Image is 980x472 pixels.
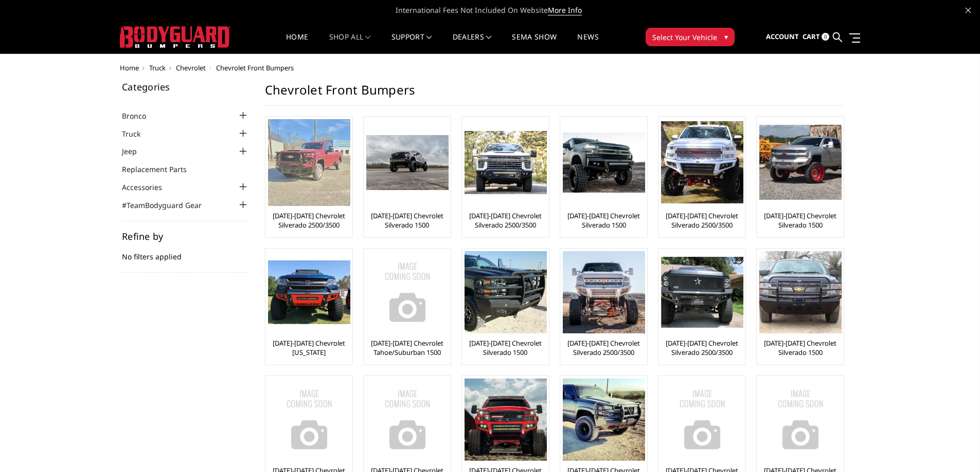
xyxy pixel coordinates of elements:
a: [DATE]-[DATE] Chevrolet Tahoe/Suburban 1500 [366,338,448,357]
a: No Image [366,251,448,333]
span: Account [766,32,799,41]
span: Cart [803,32,820,41]
img: No Image [268,379,350,461]
h5: Refine by [122,232,250,241]
a: Replacement Parts [122,164,200,175]
img: No Image [366,379,449,461]
a: [DATE]-[DATE] Chevrolet Silverado 2500/3500 [563,338,645,357]
a: Account [766,23,799,51]
img: No Image [661,379,743,461]
a: [DATE]-[DATE] Chevrolet Silverado 1500 [563,211,645,230]
a: Home [286,33,308,53]
a: #TeamBodyguard Gear [122,200,215,211]
a: Accessories [122,182,175,193]
div: No filters applied [122,232,250,273]
a: News [577,33,598,53]
a: [DATE]-[DATE] Chevrolet Silverado 1500 [465,338,546,357]
a: Dealers [453,33,492,53]
span: 0 [822,33,829,41]
a: Home [120,63,139,72]
a: Truck [122,128,153,139]
a: shop all [329,33,371,53]
a: [DATE]-[DATE] Chevrolet Silverado 2500/3500 [268,211,350,230]
a: Jeep [122,146,150,157]
a: More Info [548,5,582,15]
a: [DATE]-[DATE] Chevrolet [US_STATE] [268,338,350,357]
a: No Image [366,379,448,461]
a: [DATE]-[DATE] Chevrolet Silverado 1500 [759,211,841,230]
a: Support [391,33,432,53]
span: Chevrolet Front Bumpers [216,63,294,72]
a: [DATE]-[DATE] Chevrolet Silverado 2500/3500 [661,211,743,230]
img: No Image [366,251,449,333]
img: BODYGUARD BUMPERS [120,26,230,48]
a: SEMA Show [512,33,557,53]
h5: Categories [122,82,250,91]
a: Chevrolet [176,63,206,72]
a: [DATE]-[DATE] Chevrolet Silverado 1500 [366,211,448,230]
span: Select Your Vehicle [652,32,717,43]
span: ▾ [724,31,728,42]
a: [DATE]-[DATE] Chevrolet Silverado 2500/3500 [661,338,743,357]
a: Truck [149,63,166,72]
h1: Chevrolet Front Bumpers [265,82,843,106]
a: [DATE]-[DATE] Chevrolet Silverado 1500 [759,338,841,357]
a: Bronco [122,110,159,121]
a: Cart 0 [803,23,829,51]
a: No Image [759,379,841,461]
button: Select Your Vehicle [646,28,735,46]
img: No Image [759,379,842,461]
a: [DATE]-[DATE] Chevrolet Silverado 2500/3500 [465,211,546,230]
